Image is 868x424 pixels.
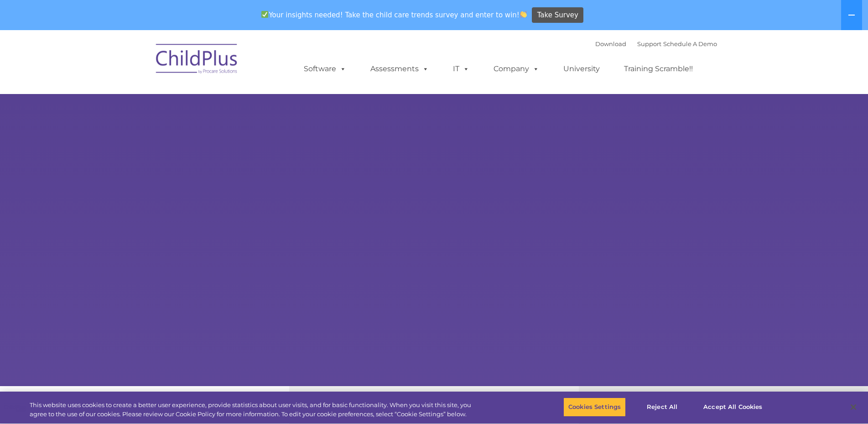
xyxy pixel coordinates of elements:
[484,60,548,78] a: Company
[637,40,661,47] a: Support
[261,11,268,18] img: ✅
[595,40,626,47] a: Download
[595,40,717,47] font: |
[295,60,355,78] a: Software
[30,401,478,419] div: This website uses cookies to create a better user experience, provide statistics about user visit...
[127,60,155,67] span: Last name
[843,397,863,417] button: Close
[563,398,626,417] button: Cookies Settings
[520,11,527,18] img: 👏
[258,6,531,24] span: Your insights needed! Take the child care trends survey and enter to win!
[554,60,609,78] a: University
[698,398,767,417] button: Accept All Cookies
[663,40,717,47] a: Schedule A Demo
[634,398,691,417] button: Reject All
[127,98,166,105] span: Phone number
[615,60,702,78] a: Training Scramble!!
[151,37,243,83] img: ChildPlus by Procare Solutions
[537,7,578,23] span: Take Survey
[444,60,478,78] a: IT
[532,7,583,23] a: Take Survey
[361,60,438,78] a: Assessments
